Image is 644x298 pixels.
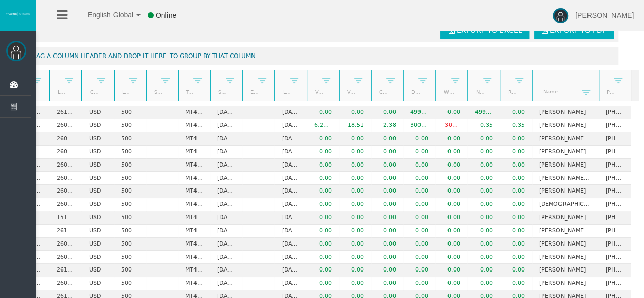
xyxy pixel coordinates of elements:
[600,85,617,99] a: Phone
[532,251,599,264] td: [PERSON_NAME]
[210,119,242,132] td: [DATE]
[210,106,242,119] td: [DATE]
[274,132,306,146] td: [DATE]
[114,106,146,119] td: 500
[307,277,339,290] td: 0.00
[532,198,599,211] td: [DEMOGRAPHIC_DATA][PERSON_NAME]
[309,85,325,99] a: Volume
[500,211,532,225] td: 0.00
[532,159,599,172] td: [PERSON_NAME]
[114,277,146,290] td: 500
[210,238,242,251] td: [DATE]
[276,85,293,99] a: Last trade date
[339,264,371,277] td: 0.00
[178,225,210,238] td: MT4 LiveFixedSpreadAccount
[435,264,467,277] td: 0.00
[467,238,499,251] td: 0.00
[210,264,242,277] td: [DATE]
[500,185,532,198] td: 0.00
[403,225,435,238] td: 0.00
[500,238,532,251] td: 0.00
[49,251,81,264] td: 26099068
[156,11,176,19] span: Online
[435,198,467,211] td: 0.00
[74,11,133,19] span: English Global
[49,106,81,119] td: 26101244
[178,264,210,277] td: MT4 LiveFixedSpreadAccount
[435,159,467,172] td: 0.00
[49,132,81,146] td: 26099201
[467,277,499,290] td: 0.00
[307,132,339,146] td: 0.00
[599,238,631,251] td: [PHONE_NUMBER]
[114,185,146,198] td: 500
[178,146,210,159] td: MT4 LiveFixedSpreadAccount
[178,132,210,146] td: MT4 LiveFixedSpreadAccount
[210,225,242,238] td: [DATE]
[81,251,114,264] td: USD
[49,277,81,290] td: 26099073
[467,185,499,198] td: 0.00
[81,264,114,277] td: USD
[500,146,532,159] td: 0.00
[500,159,532,172] td: 0.00
[500,251,532,264] td: 0.00
[178,211,210,225] td: MT4 LiveFloatingSpreadAccount
[210,211,242,225] td: [DATE]
[599,198,631,211] td: [PHONE_NUMBER]
[371,106,403,119] td: 0.00
[500,172,532,185] td: 0.00
[81,119,114,132] td: USD
[114,211,146,225] td: 500
[307,159,339,172] td: 0.00
[339,185,371,198] td: 0.00
[307,225,339,238] td: 0.00
[435,146,467,159] td: 0.00
[435,172,467,185] td: 0.00
[178,106,210,119] td: MT4 LiveFixedSpreadAccount
[467,159,499,172] td: 0.00
[599,146,631,159] td: [PHONE_NUMBER]
[435,211,467,225] td: 0.00
[274,198,306,211] td: [DATE]
[49,211,81,225] td: 15168566
[371,185,403,198] td: 0.00
[274,119,306,132] td: [DATE]
[178,159,210,172] td: MT4 LiveFixedSpreadAccount
[467,225,499,238] td: 0.00
[49,146,81,159] td: 26099280
[599,251,631,264] td: [PHONE_NUMBER]
[599,264,631,277] td: [PHONE_NUMBER]
[274,264,306,277] td: [DATE]
[403,238,435,251] td: 0.00
[210,146,242,159] td: [DATE]
[599,185,631,198] td: [PHONE_NUMBER]
[371,277,403,290] td: 0.00
[339,132,371,146] td: 0.00
[307,172,339,185] td: 0.00
[244,85,261,99] a: End Date
[178,198,210,211] td: MT4 LiveFixedSpreadAccount
[20,47,618,65] div: Drag a column header and drop it here to group by that column
[339,225,371,238] td: 0.00
[371,264,403,277] td: 0.00
[467,106,499,119] td: 499.59
[599,172,631,185] td: [PHONE_NUMBER]
[81,159,114,172] td: USD
[341,85,357,99] a: Volume lots
[114,238,146,251] td: 500
[469,85,486,99] a: Net deposits
[435,225,467,238] td: 0.00
[81,185,114,198] td: USD
[81,198,114,211] td: USD
[599,119,631,132] td: [PHONE_NUMBER]
[371,172,403,185] td: 0.00
[532,146,599,159] td: [PERSON_NAME]
[371,238,403,251] td: 0.00
[403,119,435,132] td: 300.35
[274,238,306,251] td: [DATE]
[371,146,403,159] td: 0.00
[532,238,599,251] td: [PERSON_NAME]
[274,159,306,172] td: [DATE]
[599,225,631,238] td: [PHONE_NUMBER]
